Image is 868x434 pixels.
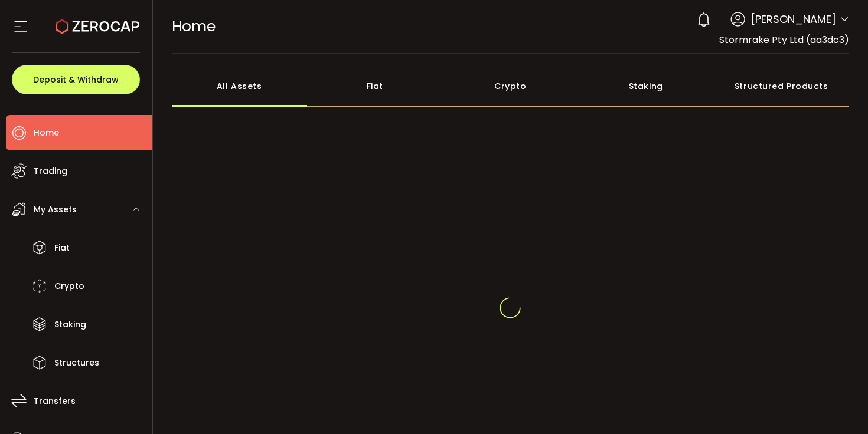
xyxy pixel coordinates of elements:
span: Home [172,16,216,37]
span: Trading [34,163,67,180]
span: My Assets [34,201,77,218]
div: Crypto [443,65,579,107]
div: Structured Products [714,65,850,107]
div: Staking [578,65,714,107]
div: Fiat [307,65,443,107]
span: Transfers [34,393,76,410]
span: [PERSON_NAME] [751,11,836,27]
span: Deposit & Withdraw [33,75,119,84]
span: Stormrake Pty Ltd (aa3dc3) [719,33,849,47]
button: Deposit & Withdraw [12,65,140,94]
span: Crypto [54,278,84,295]
div: All Assets [172,65,308,107]
span: Staking [54,316,86,333]
span: Home [34,124,59,142]
span: Structures [54,354,99,371]
span: Fiat [54,239,70,257]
